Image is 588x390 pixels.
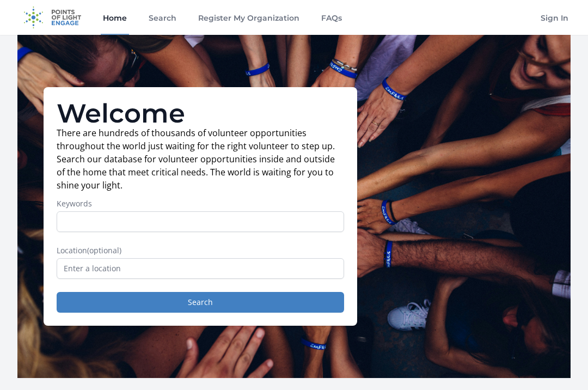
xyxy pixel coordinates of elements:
button: Search [57,292,344,313]
label: Location [57,245,344,256]
label: Keywords [57,198,344,209]
p: There are hundreds of thousands of volunteer opportunities throughout the world just waiting for ... [57,126,344,192]
span: (optional) [87,245,121,255]
h1: Welcome [57,100,344,126]
input: Enter a location [57,258,344,279]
